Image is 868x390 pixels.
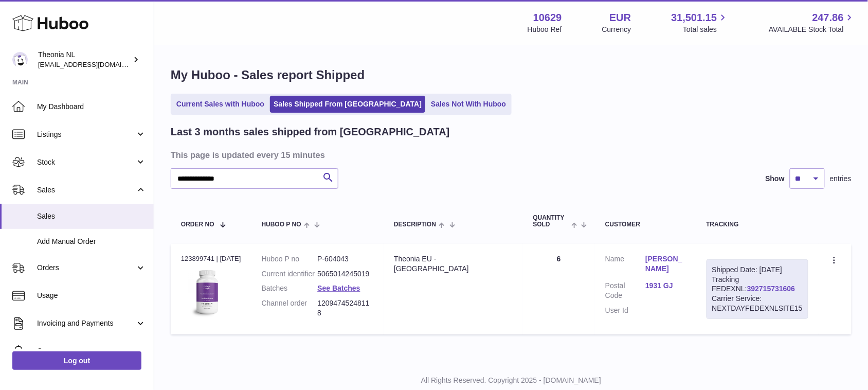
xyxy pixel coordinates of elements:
[317,254,373,264] dd: P-604043
[671,11,717,25] span: 31,501.15
[712,265,803,275] div: Shipped Date: [DATE]
[528,25,562,34] div: Huboo Ref
[181,267,232,318] img: 106291725893172.jpg
[812,11,844,25] span: 247.86
[602,25,631,34] div: Currency
[181,254,241,263] div: 123899741 | [DATE]
[262,254,318,264] dt: Huboo P no
[171,67,852,83] h1: My Huboo - Sales report Shipped
[533,11,562,25] strong: 10629
[162,376,860,385] p: All Rights Reserved. Copyright 2025 - [DOMAIN_NAME]
[645,281,685,291] a: 1931 GJ
[769,25,856,34] span: AVAILABLE Stock Total
[37,346,146,356] span: Cases
[37,211,146,221] span: Sales
[37,157,135,167] span: Stock
[262,283,318,293] dt: Batches
[609,11,631,25] strong: EUR
[747,285,795,293] a: 392715731606
[262,221,301,228] span: Huboo P no
[12,52,28,67] img: info@wholesomegoods.eu
[605,306,645,315] dt: User Id
[712,294,803,313] div: Carrier Service: NEXTDAYFEDEXNLSITE15
[769,11,856,34] a: 247.86 AVAILABLE Stock Total
[37,185,135,195] span: Sales
[707,221,808,228] div: Tracking
[707,259,808,319] div: Tracking FEDEXNL:
[38,60,151,68] span: [EMAIL_ADDRESS][DOMAIN_NAME]
[671,11,729,34] a: 31,501.15 Total sales
[317,284,360,292] a: See Batches
[37,130,135,139] span: Listings
[37,237,146,246] span: Add Manual Order
[37,318,135,328] span: Invoicing and Payments
[262,298,318,318] dt: Channel order
[683,25,729,34] span: Total sales
[317,269,373,279] dd: 5065014245019
[317,298,373,318] dd: 12094745248118
[605,221,686,228] div: Customer
[171,125,450,139] h2: Last 3 months sales shipped from [GEOGRAPHIC_DATA]
[605,254,645,276] dt: Name
[173,96,268,113] a: Current Sales with Huboo
[394,254,512,274] div: Theonia EU - [GEOGRAPHIC_DATA]
[37,291,146,300] span: Usage
[394,221,436,228] span: Description
[830,174,852,184] span: entries
[38,50,131,69] div: Theonia NL
[533,215,569,228] span: Quantity Sold
[181,221,214,228] span: Order No
[37,263,135,273] span: Orders
[427,96,510,113] a: Sales Not With Huboo
[645,254,685,274] a: [PERSON_NAME]
[171,149,849,161] h3: This page is updated every 15 minutes
[523,244,595,334] td: 6
[766,174,785,184] label: Show
[262,269,318,279] dt: Current identifier
[37,102,146,112] span: My Dashboard
[605,281,645,300] dt: Postal Code
[12,351,141,370] a: Log out
[270,96,425,113] a: Sales Shipped From [GEOGRAPHIC_DATA]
